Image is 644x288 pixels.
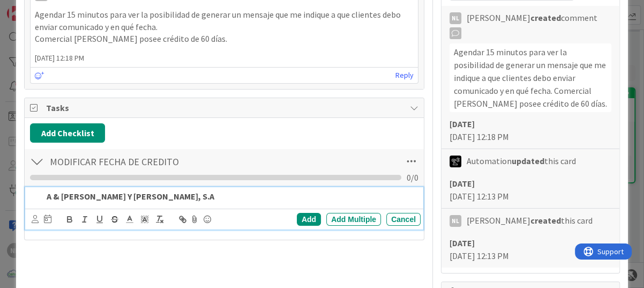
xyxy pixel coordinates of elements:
[35,9,414,33] p: Agendar 15 minutos para ver la posibilidad de generar un mensaje que me indique a que clientes de...
[450,237,611,262] div: [DATE] 12:13 PM
[46,152,286,171] input: Add Checklist...
[467,214,593,227] span: [PERSON_NAME] this card
[450,119,475,129] b: [DATE]
[30,123,105,143] button: Add Checklist
[326,213,381,226] div: Add Multiple
[450,43,611,112] div: Agendar 15 minutos para ver la posibilidad de generar un mensaje que me indique a que clientes de...
[450,12,461,24] div: NL
[23,2,49,14] span: Support
[31,53,418,64] span: [DATE] 12:18 PM
[512,156,544,166] b: updated
[530,12,561,23] b: created
[450,178,475,189] b: [DATE]
[450,238,475,248] b: [DATE]
[467,11,597,39] span: [PERSON_NAME] comment
[386,213,421,226] div: Cancel
[467,154,576,167] span: Automation this card
[450,215,461,227] div: NL
[395,69,414,82] a: Reply
[450,177,611,203] div: [DATE] 12:13 PM
[450,117,611,143] div: [DATE] 12:18 PM
[35,33,414,45] p: Comercial [PERSON_NAME] posee crédito de 60 días.
[47,191,214,202] strong: A & [PERSON_NAME] Y [PERSON_NAME], S.A
[530,215,561,226] b: created
[407,171,418,184] span: 0 / 0
[46,101,405,114] span: Tasks
[297,213,321,226] div: Add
